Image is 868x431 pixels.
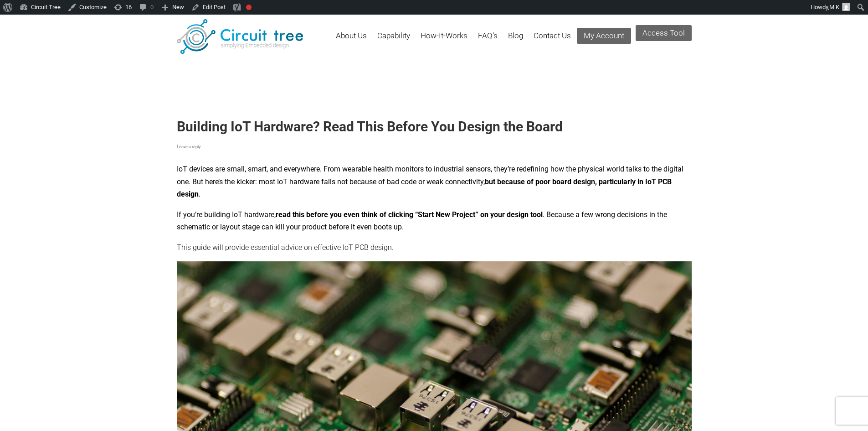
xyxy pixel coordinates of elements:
[246,5,252,10] div: Focus keyphrase not set
[177,241,692,254] p: This guide will provide essential advice on effective IoT PCB design.
[336,25,367,55] a: About Us
[177,165,683,186] span: IoT devices are small, smart, and everywhere. From wearable health monitors to industrial sensors...
[508,25,523,55] a: Blog
[377,25,410,55] a: Capability
[199,190,200,198] span: .
[829,4,839,10] span: M K
[177,210,276,219] span: If you’re building IoT hardware,
[277,177,485,186] span: IoT hardware fails not because of bad code or weak connectivity,
[478,25,498,55] a: FAQ’s
[177,119,692,135] h1: Building IoT Hardware? Read This Before You Design the Board
[177,19,303,54] img: Circuit Tree
[177,144,200,149] a: Leave a reply
[636,25,692,41] a: Access Tool
[421,25,467,55] a: How-It-Works
[276,210,543,219] b: read this before you even think of clicking “Start New Project” on your design tool
[577,28,631,44] a: My Account
[534,25,571,55] a: Contact Us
